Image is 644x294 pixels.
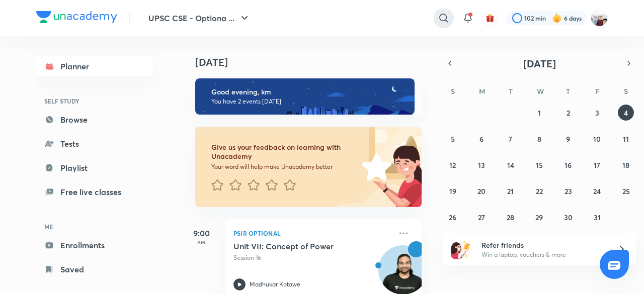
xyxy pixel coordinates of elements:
button: October 19, 2025 [445,183,461,199]
button: October 23, 2025 [560,183,576,199]
abbr: October 15, 2025 [536,160,543,170]
img: feedback_image [328,127,422,207]
button: UPSC CSE - Optiona ... [142,8,257,28]
abbr: October 14, 2025 [507,160,514,170]
button: October 15, 2025 [531,157,547,173]
button: October 27, 2025 [473,209,490,225]
abbr: Sunday [451,86,455,96]
a: Browse [36,110,153,130]
abbr: October 7, 2025 [509,134,512,144]
abbr: October 25, 2025 [622,186,630,196]
abbr: October 18, 2025 [622,160,629,170]
button: October 10, 2025 [589,131,605,147]
h6: Give us your feedback on learning with Unacademy [211,143,358,161]
button: October 17, 2025 [589,157,605,173]
abbr: October 21, 2025 [507,186,514,196]
button: October 12, 2025 [445,157,461,173]
abbr: October 17, 2025 [594,160,600,170]
abbr: Thursday [566,86,570,96]
abbr: October 16, 2025 [565,160,572,170]
button: October 3, 2025 [589,105,605,121]
h4: [DATE] [195,56,432,68]
p: Your word will help make Unacademy better [211,163,358,171]
abbr: October 26, 2025 [449,213,456,222]
button: October 13, 2025 [473,157,490,173]
abbr: October 6, 2025 [479,134,484,144]
a: Saved [36,259,153,279]
button: October 2, 2025 [560,105,576,121]
abbr: October 24, 2025 [593,186,601,196]
img: evening [195,78,415,115]
abbr: October 28, 2025 [507,213,514,222]
abbr: Friday [595,86,599,96]
span: [DATE] [523,57,556,70]
abbr: October 13, 2025 [478,160,485,170]
button: October 21, 2025 [503,183,519,199]
img: streak [552,13,562,23]
abbr: October 29, 2025 [535,213,543,222]
img: referral [451,239,471,259]
a: Free live classes [36,182,153,202]
button: October 1, 2025 [531,105,547,121]
abbr: October 22, 2025 [536,186,543,196]
p: You have 2 events [DATE] [211,97,406,106]
a: Playlist [36,158,153,178]
img: avatar [486,14,495,23]
button: October 9, 2025 [560,131,576,147]
button: October 4, 2025 [618,105,634,121]
h6: ME [36,218,153,235]
p: AM [181,239,221,245]
h6: Good evening, km [211,87,406,96]
button: October 5, 2025 [445,131,461,147]
abbr: October 31, 2025 [594,213,601,222]
button: October 22, 2025 [531,183,547,199]
p: Session 16 [233,253,391,262]
abbr: October 23, 2025 [565,186,572,196]
p: Madhukar Kotawe [250,280,300,289]
button: October 30, 2025 [560,209,576,225]
abbr: October 8, 2025 [537,134,541,144]
abbr: October 3, 2025 [595,108,599,118]
p: PSIR Optional [233,227,391,239]
abbr: October 2, 2025 [567,108,570,118]
button: October 14, 2025 [503,157,519,173]
abbr: October 10, 2025 [593,134,601,144]
abbr: October 19, 2025 [449,186,456,196]
abbr: October 12, 2025 [449,160,456,170]
abbr: Saturday [624,86,628,96]
a: Enrollments [36,235,153,255]
abbr: October 11, 2025 [623,134,629,144]
button: October 20, 2025 [473,183,490,199]
button: October 7, 2025 [503,131,519,147]
button: October 31, 2025 [589,209,605,225]
button: [DATE] [457,56,622,70]
h6: Refer friends [481,240,605,250]
p: Win a laptop, vouchers & more [481,250,605,259]
button: October 6, 2025 [473,131,490,147]
abbr: Wednesday [537,86,544,96]
button: October 16, 2025 [560,157,576,173]
a: Tests [36,134,153,154]
button: October 11, 2025 [618,131,634,147]
a: Company Logo [36,11,117,26]
button: October 28, 2025 [503,209,519,225]
button: October 8, 2025 [531,131,547,147]
button: avatar [482,10,498,26]
h5: Unit VII: Concept of Power [233,241,359,251]
button: October 26, 2025 [445,209,461,225]
abbr: Monday [479,86,485,96]
abbr: October 1, 2025 [538,108,541,118]
abbr: October 5, 2025 [451,134,455,144]
button: October 25, 2025 [618,183,634,199]
img: Company Logo [36,11,117,23]
abbr: October 9, 2025 [566,134,570,144]
button: October 18, 2025 [618,157,634,173]
abbr: October 4, 2025 [624,108,628,118]
h6: SELF STUDY [36,92,153,110]
h5: 9:00 [181,227,221,239]
abbr: October 20, 2025 [477,186,486,196]
abbr: October 30, 2025 [564,213,573,222]
abbr: Tuesday [509,86,513,96]
button: October 24, 2025 [589,183,605,199]
abbr: October 27, 2025 [478,213,485,222]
